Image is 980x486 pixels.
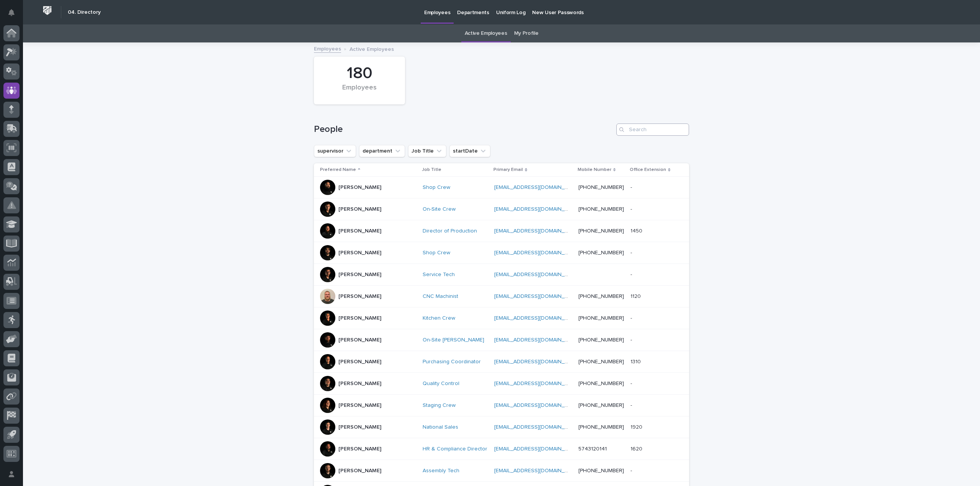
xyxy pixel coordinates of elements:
img: Workspace Logo [40,3,54,18]
h2: 04. Directory [68,9,101,16]
p: [PERSON_NAME] [338,228,381,234]
button: supervisor [314,145,356,157]
tr: [PERSON_NAME]Service Tech [EMAIL_ADDRESS][DOMAIN_NAME] -- [314,264,689,286]
a: [PHONE_NUMBER] [578,250,624,255]
p: Office Extension [630,166,666,174]
h1: People [314,124,613,135]
tr: [PERSON_NAME]Shop Crew [EMAIL_ADDRESS][DOMAIN_NAME] [PHONE_NUMBER]-- [314,177,689,198]
a: CNC Machinist [423,293,458,300]
tr: [PERSON_NAME]National Sales [EMAIL_ADDRESS][DOMAIN_NAME] [PHONE_NUMBER]19201920 [314,416,689,438]
p: Mobile Number [578,166,611,174]
a: [PHONE_NUMBER] [578,294,624,299]
p: - [630,379,634,387]
a: [EMAIL_ADDRESS][DOMAIN_NAME] [494,228,581,234]
a: [PHONE_NUMBER] [578,359,624,364]
tr: [PERSON_NAME]CNC Machinist [EMAIL_ADDRESS][DOMAIN_NAME] [PHONE_NUMBER]11201120 [314,286,689,307]
tr: [PERSON_NAME]Assembly Tech [EMAIL_ADDRESS][DOMAIN_NAME] [PHONE_NUMBER]-- [314,460,689,482]
button: department [359,145,405,157]
p: [PERSON_NAME] [338,293,381,300]
p: - [630,205,634,213]
p: Active Employees [350,44,394,53]
a: [PHONE_NUMBER] [578,403,624,408]
p: - [630,335,634,343]
p: 1920 [630,423,644,431]
tr: [PERSON_NAME]Staging Crew [EMAIL_ADDRESS][DOMAIN_NAME] [PHONE_NUMBER]-- [314,395,689,416]
a: [PHONE_NUMBER] [578,381,624,386]
p: - [630,401,634,409]
a: [EMAIL_ADDRESS][DOMAIN_NAME] [494,381,581,386]
a: [EMAIL_ADDRESS][DOMAIN_NAME] [494,250,581,255]
a: [EMAIL_ADDRESS][DOMAIN_NAME] [494,446,581,452]
a: [PHONE_NUMBER] [578,206,624,212]
p: - [630,183,634,191]
p: - [630,466,634,474]
tr: [PERSON_NAME]HR & Compliance Director [EMAIL_ADDRESS][DOMAIN_NAME] 574312014116201620 [314,438,689,460]
a: 5743120141 [578,446,607,452]
p: [PERSON_NAME] [338,359,381,365]
div: Notifications [10,9,20,21]
a: [EMAIL_ADDRESS][DOMAIN_NAME] [494,185,581,190]
tr: [PERSON_NAME]On-Site [PERSON_NAME] [EMAIL_ADDRESS][DOMAIN_NAME] [PHONE_NUMBER]-- [314,329,689,351]
p: Primary Email [493,166,523,174]
p: [PERSON_NAME] [338,424,381,431]
a: [EMAIL_ADDRESS][DOMAIN_NAME] [494,315,581,321]
p: 1620 [630,444,644,452]
p: [PERSON_NAME] [338,380,381,387]
p: [PERSON_NAME] [338,271,381,278]
a: Shop Crew [423,184,450,191]
p: 1450 [630,226,644,234]
a: [EMAIL_ADDRESS][DOMAIN_NAME] [494,403,581,408]
a: [PHONE_NUMBER] [578,228,624,234]
p: - [630,314,634,322]
p: 1310 [630,357,642,365]
a: Active Employees [465,24,507,42]
a: Employees [314,44,341,53]
button: Notifications [3,5,20,21]
a: [PHONE_NUMBER] [578,337,624,343]
p: [PERSON_NAME] [338,184,381,191]
a: Purchasing Coordinator [423,359,481,365]
p: [PERSON_NAME] [338,446,381,452]
p: [PERSON_NAME] [338,315,381,322]
a: HR & Compliance Director [423,446,487,452]
div: 180 [327,64,392,83]
div: Search [616,124,689,136]
tr: [PERSON_NAME]On-Site Crew [EMAIL_ADDRESS][DOMAIN_NAME] [PHONE_NUMBER]-- [314,198,689,220]
p: Preferred Name [320,166,356,174]
p: [PERSON_NAME] [338,337,381,343]
a: Staging Crew [423,402,456,409]
tr: [PERSON_NAME]Director of Production [EMAIL_ADDRESS][DOMAIN_NAME] [PHONE_NUMBER]14501450 [314,220,689,242]
tr: [PERSON_NAME]Quality Control [EMAIL_ADDRESS][DOMAIN_NAME] [PHONE_NUMBER]-- [314,373,689,395]
p: - [630,248,634,256]
a: National Sales [423,424,458,431]
a: Kitchen Crew [423,315,455,322]
a: Director of Production [423,228,477,234]
a: [PHONE_NUMBER] [578,185,624,190]
a: [EMAIL_ADDRESS][DOMAIN_NAME] [494,294,581,299]
a: On-Site Crew [423,206,456,213]
a: [PHONE_NUMBER] [578,424,624,430]
p: Job Title [422,166,441,174]
a: [EMAIL_ADDRESS][DOMAIN_NAME] [494,468,581,473]
a: [PHONE_NUMBER] [578,315,624,321]
a: On-Site [PERSON_NAME] [423,337,484,343]
tr: [PERSON_NAME]Purchasing Coordinator [EMAIL_ADDRESS][DOMAIN_NAME] [PHONE_NUMBER]13101310 [314,351,689,373]
div: Employees [327,84,392,100]
p: [PERSON_NAME] [338,206,381,213]
tr: [PERSON_NAME]Shop Crew [EMAIL_ADDRESS][DOMAIN_NAME] [PHONE_NUMBER]-- [314,242,689,264]
tr: [PERSON_NAME]Kitchen Crew [EMAIL_ADDRESS][DOMAIN_NAME] [PHONE_NUMBER]-- [314,307,689,329]
p: - [630,270,634,278]
a: [EMAIL_ADDRESS][DOMAIN_NAME] [494,272,581,277]
a: Quality Control [423,380,459,387]
p: [PERSON_NAME] [338,250,381,256]
button: Job Title [408,145,446,157]
a: Assembly Tech [423,468,459,474]
a: [EMAIL_ADDRESS][DOMAIN_NAME] [494,424,581,430]
a: [EMAIL_ADDRESS][DOMAIN_NAME] [494,337,581,343]
p: 1120 [630,292,642,300]
a: My Profile [514,24,539,42]
a: Shop Crew [423,250,450,256]
a: Service Tech [423,271,455,278]
a: [PHONE_NUMBER] [578,468,624,473]
p: [PERSON_NAME] [338,402,381,409]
